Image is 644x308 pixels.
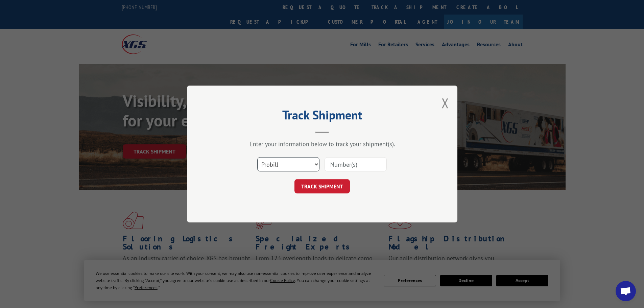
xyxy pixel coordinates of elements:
[325,157,387,171] input: Number(s)
[442,94,449,112] button: Close modal
[221,140,424,148] div: Enter your information below to track your shipment(s).
[616,281,636,301] a: Open chat
[221,110,424,123] h2: Track Shipment
[294,179,350,193] button: TRACK SHIPMENT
